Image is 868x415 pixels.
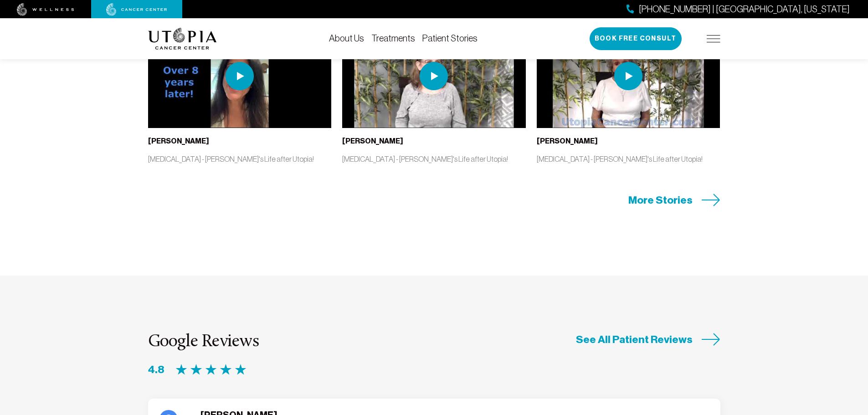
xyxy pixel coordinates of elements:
[627,3,850,16] a: [PHONE_NUMBER] | [GEOGRAPHIC_DATA], [US_STATE]
[420,62,448,90] img: play icon
[226,62,254,90] img: play icon
[576,333,693,347] span: See All Patient Reviews
[537,154,720,164] p: [MEDICAL_DATA] - [PERSON_NAME]'s Life after Utopia!
[329,33,364,43] a: About Us
[422,33,478,43] a: Patient Stories
[175,364,247,376] img: Google Reviews
[590,27,682,50] button: Book Free Consult
[148,333,259,352] h3: Google Reviews
[628,193,693,207] span: More Stories
[628,193,720,207] a: More Stories
[537,137,598,145] b: [PERSON_NAME]
[17,3,74,16] img: wellness
[106,3,167,16] img: cancer center
[148,154,332,164] p: [MEDICAL_DATA] - [PERSON_NAME]'s Life after Utopia!
[342,154,526,164] p: [MEDICAL_DATA] - [PERSON_NAME]'s Life after Utopia!
[148,28,217,50] img: logo
[639,3,850,16] span: [PHONE_NUMBER] | [GEOGRAPHIC_DATA], [US_STATE]
[614,62,642,90] img: play icon
[576,333,720,347] a: See All Patient Reviews
[537,25,720,128] img: thumbnail
[148,363,164,377] span: 4.8
[707,35,720,42] img: icon-hamburger
[342,25,526,128] img: thumbnail
[148,137,209,145] b: [PERSON_NAME]
[148,25,332,128] img: thumbnail
[371,33,415,43] a: Treatments
[342,137,403,145] b: [PERSON_NAME]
